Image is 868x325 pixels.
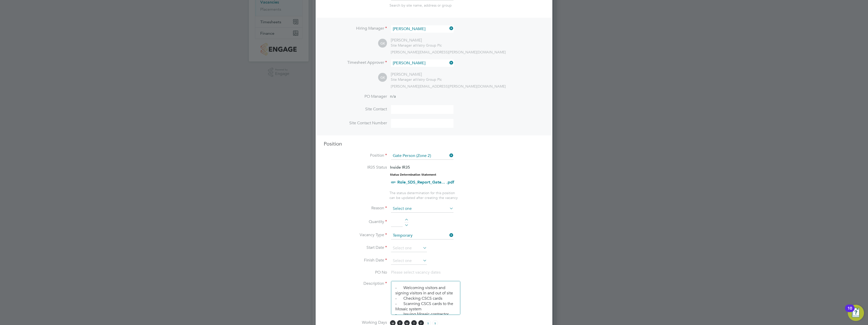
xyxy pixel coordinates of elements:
span: [PERSON_NAME][EMAIL_ADDRESS][PERSON_NAME][DOMAIN_NAME] [391,84,506,89]
label: Vacancy Type [324,232,387,238]
div: Vistry Group Plc [391,43,442,48]
span: Site Manager at [391,43,416,48]
label: Finish Date [324,258,387,263]
span: [PERSON_NAME][EMAIL_ADDRESS][PERSON_NAME][DOMAIN_NAME] [391,50,506,54]
input: Select one [391,245,427,252]
div: Vistry Group Plc [391,77,442,82]
input: Select one [391,232,453,239]
span: Site Manager at [391,77,416,82]
input: Select one [391,205,453,213]
strong: Status Determination Statement [390,173,436,176]
span: The status determination for this position can be updated after creating the vacancy [389,191,458,200]
span: n/a [390,94,396,99]
label: Site Contact Number [324,120,387,126]
span: Search by site name, address or group [389,3,452,8]
label: Reason [324,206,387,211]
input: Select one [391,257,427,265]
span: GK [378,39,387,48]
h3: Position [324,140,544,147]
label: PO Manager [324,94,387,99]
input: Search for... [391,59,453,67]
label: Start Date [324,245,387,250]
label: Timesheet Approver [324,60,387,65]
div: [PERSON_NAME] [391,72,442,77]
div: [PERSON_NAME] [391,38,442,43]
label: PO No [324,270,387,275]
input: Search for... [391,25,453,33]
a: Role_SDS_Report_Gate... .pdf [397,180,454,185]
span: Inside IR35 [390,165,410,170]
button: Open Resource Center, 10 new notifications [848,305,864,321]
span: GK [378,73,387,82]
label: Position [324,153,387,158]
label: Hiring Manager [324,26,387,31]
label: Quantity [324,219,387,225]
input: Search for... [391,152,453,160]
span: Please select vacancy dates [391,270,441,275]
label: Description [324,281,387,286]
div: 10 [848,308,852,315]
label: Site Contact [324,107,387,112]
label: IR35 Status [324,165,387,170]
